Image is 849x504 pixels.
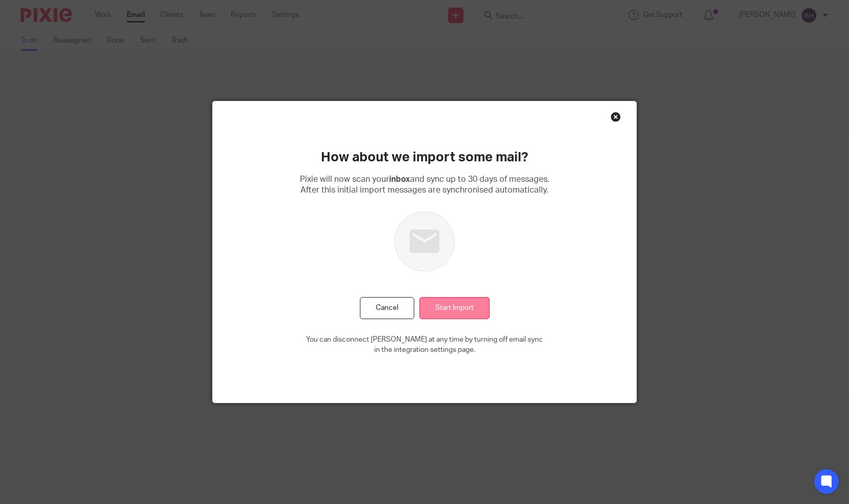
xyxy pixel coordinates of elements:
input: Start Import [419,297,490,319]
p: You can disconnect [PERSON_NAME] at any time by turning off email sync in the integration setting... [306,334,543,355]
div: Close this dialog window [611,112,621,122]
h2: How about we import some mail? [321,149,528,166]
button: Cancel [360,297,414,319]
b: inbox [389,175,410,183]
p: Pixie will now scan your and sync up to 30 days of messages. After this initial import messages a... [300,174,550,196]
